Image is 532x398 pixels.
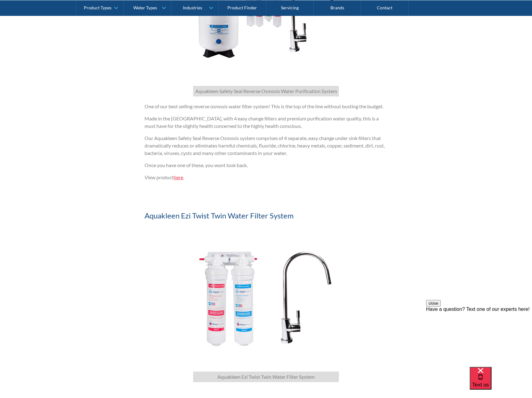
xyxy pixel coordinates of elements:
p: ‍ [145,198,387,205]
div: Product Types [84,5,112,10]
p: Once you have one of these, you wont look back. [145,162,387,169]
p: ‍ [145,186,387,193]
a: here [173,174,183,180]
div: Water Types [133,5,157,10]
p: Our Aquakleen Safety Seal Reverse Osmosis system comprises of 4 separate, easy change under sink ... [145,134,387,157]
p: Made in the [GEOGRAPHIC_DATA], with 4 easy change filters and premium purification water quality,... [145,115,387,130]
figcaption: Aquakleen Safety Seal Reverse Osmosis Water Purification System [193,86,339,96]
figcaption: Aquakleen Ezi Twist Twin Water Filter System [193,372,339,382]
iframe: podium webchat widget bubble [470,367,532,398]
p: One of our best selling reverse osmosis water filter system! This is the top of the line without ... [145,103,387,110]
div: Industries [183,5,202,10]
iframe: podium webchat widget prompt [426,300,532,375]
p: View product . [145,174,387,181]
p: ‍ [145,388,387,396]
h4: Aquakleen Ezi Twist Twin Water Filter System [145,210,387,221]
